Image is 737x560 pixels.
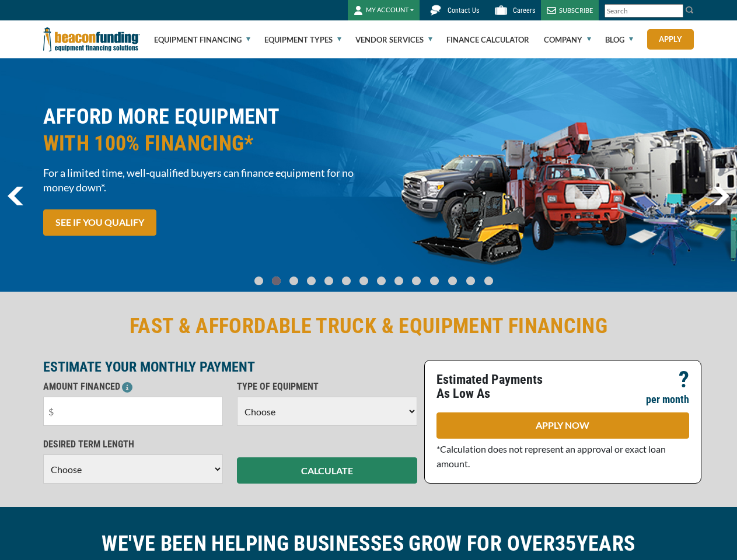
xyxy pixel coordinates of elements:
a: Blog [605,21,633,58]
a: Go To Slide 6 [357,276,371,286]
img: Right Navigator [713,187,729,205]
h2: WE'VE BEEN HELPING BUSINESSES GROW FOR OVER YEARS [43,530,694,557]
img: Search [685,5,694,15]
p: per month [646,393,689,407]
a: Go To Slide 5 [340,276,354,286]
a: Go To Slide 4 [322,276,336,286]
input: Search [605,4,683,17]
a: Go To Slide 9 [410,276,424,286]
span: *Calculation does not represent an approval or exact loan amount. [436,443,666,469]
a: Go To Slide 11 [445,276,460,286]
a: Go To Slide 1 [270,276,284,286]
a: Go To Slide 13 [481,276,496,286]
p: Estimated Payments As Low As [436,373,556,401]
a: Equipment Types [264,21,341,58]
img: Left Navigator [8,187,23,205]
a: Go To Slide 0 [252,276,266,286]
a: Go To Slide 10 [427,276,442,286]
p: ESTIMATE YOUR MONTHLY PAYMENT [43,360,417,374]
a: previous [8,187,23,205]
span: 35 [555,531,577,556]
a: Go To Slide 7 [375,276,389,286]
span: Careers [513,6,535,15]
p: DESIRED TERM LENGTH [43,437,223,452]
a: SEE IF YOU QUALIFY [43,209,156,236]
span: For a limited time, well-qualified buyers can finance equipment for no money down*. [43,166,362,195]
a: Equipment Financing [154,21,250,58]
h2: AFFORD MORE EQUIPMENT [43,103,362,157]
a: Go To Slide 8 [392,276,406,286]
a: Go To Slide 3 [305,276,319,286]
a: Apply [647,29,694,50]
a: APPLY NOW [436,412,689,439]
span: WITH 100% FINANCING* [43,130,362,157]
button: CALCULATE [237,457,417,484]
a: Go To Slide 12 [463,276,478,286]
a: next [713,187,729,205]
a: Go To Slide 2 [287,276,301,286]
a: Company [544,21,591,58]
a: Finance Calculator [446,21,529,58]
p: AMOUNT FINANCED [43,380,223,394]
p: TYPE OF EQUIPMENT [237,380,417,394]
a: Clear search text [671,6,680,16]
span: Contact Us [448,6,479,15]
a: Vendor Services [355,21,432,58]
img: Beacon Funding Corporation logo [43,20,140,58]
h2: FAST & AFFORDABLE TRUCK & EQUIPMENT FINANCING [43,313,694,339]
input: $ [43,397,223,426]
p: ? [679,373,689,387]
